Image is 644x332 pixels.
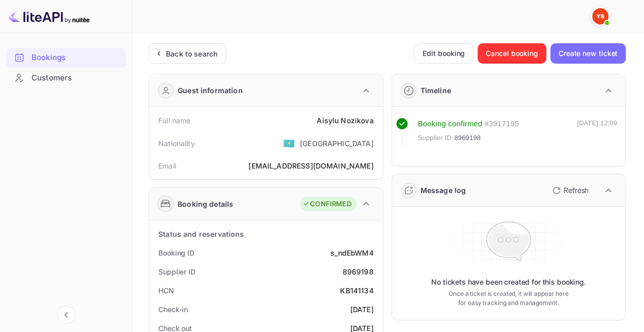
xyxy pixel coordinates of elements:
div: Nationality [158,138,195,149]
div: # 3917195 [484,118,519,130]
div: s_ndEbWM4 [330,247,373,258]
button: Collapse navigation [57,306,75,324]
p: Once a ticket is created, it will appear here for easy tracking and management. [446,289,570,308]
a: Bookings [6,48,126,67]
p: Refresh [564,185,589,196]
span: United States [283,134,295,152]
div: Full name [158,115,190,126]
div: Email [158,160,176,171]
div: CONFIRMED [302,199,351,209]
div: Customers [32,72,121,84]
div: [DATE] [350,304,374,315]
p: No tickets have been created for this booking. [431,277,586,287]
div: Bookings [6,48,126,68]
div: HCN [158,285,174,296]
span: 8969198 [454,133,481,143]
div: Back to search [166,48,217,59]
button: Create new ticket [550,43,626,64]
div: Booking ID [158,247,194,258]
div: Guest information [178,85,243,96]
div: Booking details [178,199,233,209]
div: Aisylu Nozikova [317,115,373,126]
div: [EMAIL_ADDRESS][DOMAIN_NAME] [248,160,373,171]
button: Cancel booking [478,43,546,64]
div: Timeline [421,85,451,96]
img: LiteAPI logo [8,8,90,24]
div: [DATE] 12:09 [577,118,617,148]
div: Check-in [158,304,188,315]
div: Bookings [32,52,121,64]
div: Booking confirmed [418,118,483,130]
div: Status and reservations [158,229,244,239]
button: Edit booking [414,43,473,64]
img: Yandex Support [592,8,608,24]
a: Customers [6,68,126,87]
div: Customers [6,68,126,88]
div: Message log [421,185,466,196]
div: Supplier ID [158,266,195,277]
div: [GEOGRAPHIC_DATA] [300,138,374,149]
button: Refresh [546,182,593,199]
span: Supplier ID: [418,133,454,143]
div: 8969198 [342,266,373,277]
div: KB141134 [340,285,373,296]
